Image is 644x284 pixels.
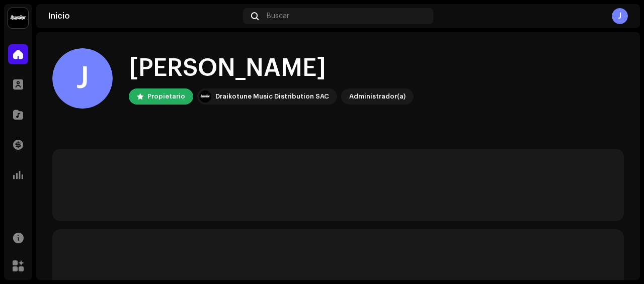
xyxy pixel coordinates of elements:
[215,90,329,103] div: Draikotune Music Distribution SAC
[199,90,211,103] img: 10370c6a-d0e2-4592-b8a2-38f444b0ca44
[267,12,289,20] span: Buscar
[48,12,239,20] div: Inicio
[129,52,414,84] div: [PERSON_NAME]
[349,90,406,103] div: Administrador(a)
[147,90,185,103] div: Propietario
[612,8,628,24] div: J
[8,8,28,28] img: 10370c6a-d0e2-4592-b8a2-38f444b0ca44
[52,48,113,109] div: J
